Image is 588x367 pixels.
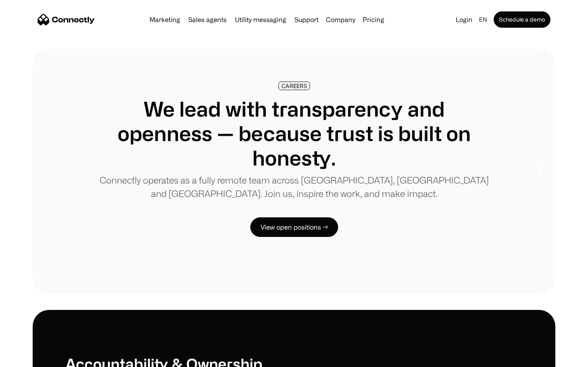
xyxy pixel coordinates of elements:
a: Support [291,16,322,23]
aside: Language selected: English [8,352,49,364]
div: Company [323,14,358,25]
div: en [476,14,492,25]
div: CAREERS [281,83,307,89]
a: Marketing [146,16,183,23]
a: View open positions → [250,217,338,237]
p: Connectly operates as a fully remote team across [GEOGRAPHIC_DATA], [GEOGRAPHIC_DATA] and [GEOGRA... [98,173,490,200]
a: home [38,13,95,26]
div: 1 of 8 [33,49,555,294]
div: carousel [33,49,555,294]
a: Sales agents [185,16,230,23]
a: Login [452,14,476,25]
a: Schedule a demo [494,11,550,28]
h1: We lead with transparency and openness — because trust is built on honesty. [98,97,490,170]
a: Utility messaging [232,16,290,23]
ul: Language list [16,353,49,364]
a: Pricing [359,16,388,23]
div: Company [326,14,355,25]
div: en [479,14,487,25]
div: next slide [523,130,555,212]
